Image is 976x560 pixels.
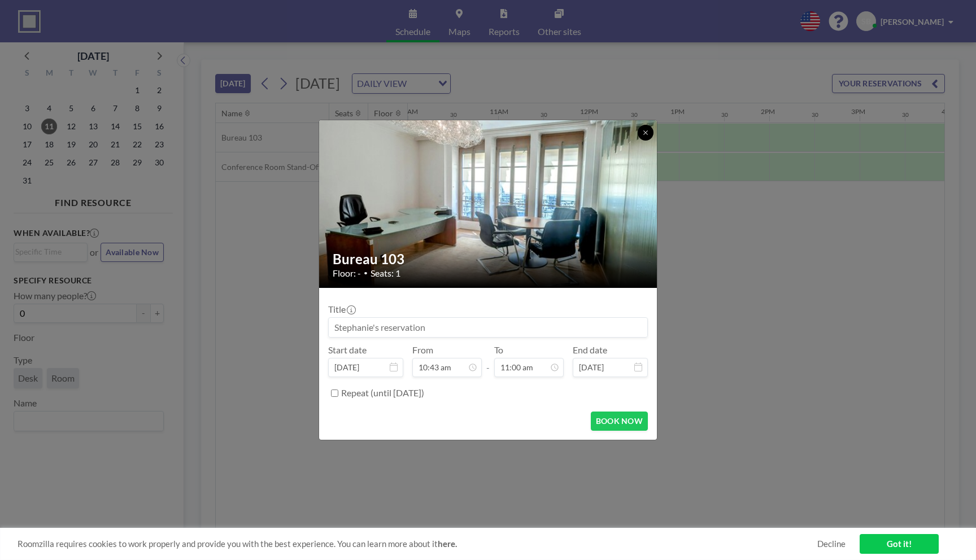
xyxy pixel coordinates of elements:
[18,29,27,38] img: website_grey.svg
[371,268,400,279] span: Seats: 1
[32,18,55,27] div: v 4.0.24
[328,304,355,315] label: Title
[46,65,55,75] img: tab_domain_overview_orange.svg
[573,344,607,356] label: End date
[412,344,433,356] label: From
[333,268,361,279] span: Floor: -
[329,318,647,337] input: Stephanie's reservation
[591,412,648,431] button: BOOK NOW
[486,348,490,373] span: -
[58,67,87,74] div: Domaine
[29,29,128,38] div: Domaine: [DOMAIN_NAME]
[860,534,939,554] a: Got it!
[18,18,27,27] img: logo_orange.svg
[128,65,137,75] img: tab_keywords_by_traffic_grey.svg
[494,344,503,356] label: To
[438,539,457,549] a: here.
[141,67,173,74] div: Mots-clés
[341,387,424,399] label: Repeat (until [DATE])
[328,344,367,356] label: Start date
[319,49,658,360] img: 537.jpg
[18,539,817,549] span: Roomzilla requires cookies to work properly and provide you with the best experience. You can lea...
[333,251,644,268] h2: Bureau 103
[364,269,368,277] span: •
[817,539,846,549] a: Decline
